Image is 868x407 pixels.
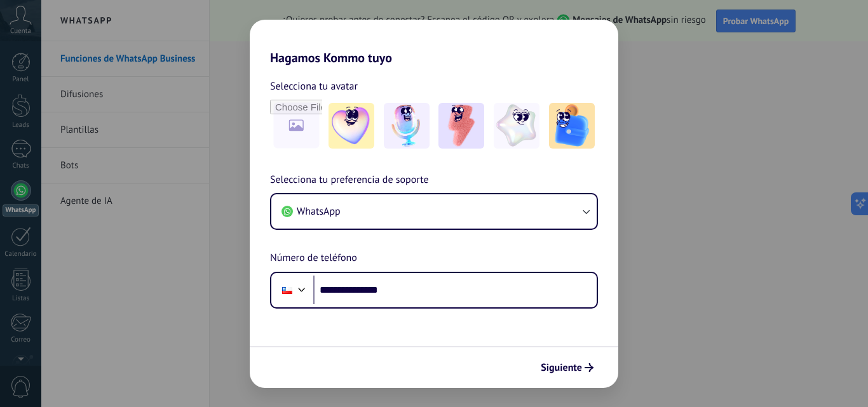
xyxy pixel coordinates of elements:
[438,103,484,149] img: -3.jpeg
[250,20,618,65] h2: Hagamos Kommo tuyo
[494,103,539,149] img: -4.jpeg
[541,363,582,372] span: Siguiente
[384,103,430,149] img: -2.jpeg
[270,78,358,95] span: Selecciona tu avatar
[270,172,429,189] span: Selecciona tu preferencia de soporte
[535,357,599,378] button: Siguiente
[271,194,597,229] button: WhatsApp
[549,103,595,149] img: -5.jpeg
[275,277,299,304] div: Chile: + 56
[329,103,374,149] img: -1.jpeg
[297,205,341,218] span: WhatsApp
[270,250,357,267] span: Número de teléfono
